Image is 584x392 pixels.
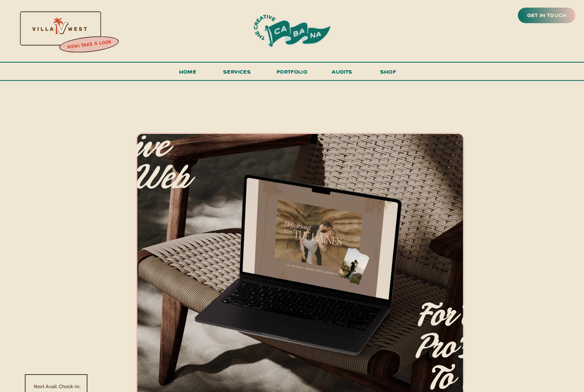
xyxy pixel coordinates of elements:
p: All-inclusive branding, web design & copy [11,131,192,239]
a: new! take a look [58,37,120,52]
a: Next Avail. Check-in: [25,383,89,390]
a: portfolio [274,67,310,81]
a: audits [331,67,354,80]
a: Home [176,67,200,81]
a: services [221,67,253,81]
h3: It's time to send your brand to paradise for a big (or little) refresh [11,333,102,362]
a: shop [370,67,406,80]
span: services [223,68,251,75]
a: get in touch [526,10,568,21]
